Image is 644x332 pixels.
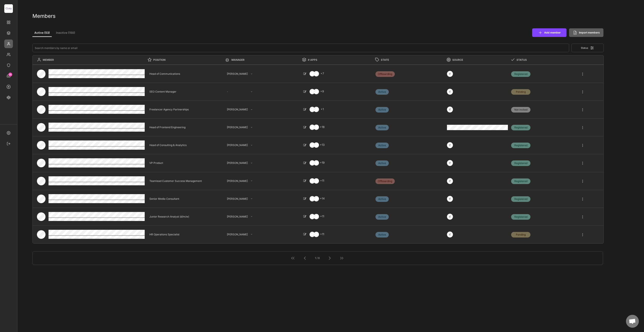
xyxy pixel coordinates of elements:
[511,126,530,129] div: Registered
[43,58,145,62] div: MEMBER
[4,72,13,80] div: Requests
[381,58,443,62] div: STATE
[318,233,326,236] div: +11
[4,29,13,37] div: Apps
[4,93,13,102] div: Insights
[318,179,326,183] div: +11
[32,13,603,19] div: Members
[153,58,223,62] div: POSITION
[318,197,326,200] div: +14
[4,18,13,27] div: Overview
[4,82,13,91] div: Workflows
[231,58,298,62] div: MANAGER
[4,50,13,59] div: Teams/Circles
[4,40,13,48] div: Members
[375,197,389,201] div: Active
[532,28,567,37] button: Add member
[318,72,326,75] div: +7
[4,139,13,148] div: Sign out
[375,233,389,237] div: Active
[375,215,389,219] div: Active
[308,58,373,62] div: # APPS
[626,315,639,328] a: Open chat
[375,179,395,183] div: Offboarding
[511,161,530,165] div: Registered
[511,232,530,238] div: Invited on Jun 7, 2024
[511,143,530,147] div: Registered
[318,90,326,93] div: +9
[511,90,530,94] div: Pending
[511,233,530,237] div: Pending
[4,129,13,137] div: Settings
[318,125,326,129] div: +18
[511,89,530,95] div: Invited on Jun 7, 2024
[318,108,326,111] div: +1
[318,215,326,218] div: +11
[32,44,569,52] input: Search members by name or email
[516,58,580,62] div: STATUS
[511,197,530,201] div: Registered
[375,108,389,112] div: Active
[8,74,12,75] div: 55
[375,143,389,147] div: Active
[4,4,13,13] div: Civey GmbH - Marian Setny (owner)
[511,215,530,219] div: Registered
[375,161,389,165] div: Active
[32,29,52,37] button: Active (53)
[375,90,389,94] div: Active
[318,161,326,164] div: +19
[569,28,603,37] button: Import members
[511,179,530,183] div: Registered
[310,255,324,261] div: 1 / 6
[452,58,508,62] div: SOURCE
[511,108,530,112] div: Not invited
[511,72,530,76] div: Registered
[375,72,395,76] div: Offboarding
[318,143,326,147] div: +13
[4,61,13,70] div: Compliance
[571,44,604,52] button: Status
[375,126,389,129] div: Active
[55,29,76,37] button: Inactive (150)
